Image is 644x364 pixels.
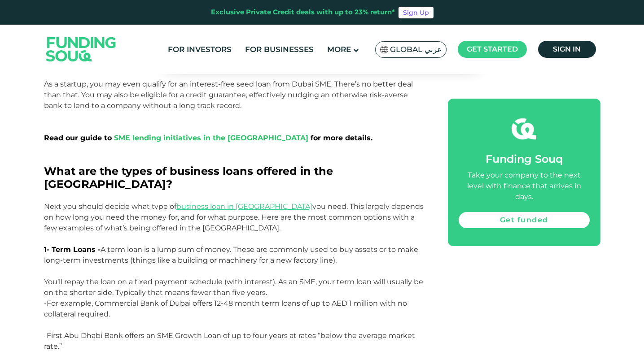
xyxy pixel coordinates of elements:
[176,202,312,211] a: business loan in [GEOGRAPHIC_DATA]
[44,165,333,191] span: What are the types of business loans offered in the [GEOGRAPHIC_DATA]?
[486,152,563,165] span: Funding Souq
[44,201,428,234] p: Next you should decide what type of you need. This largely depends on how long you need the money...
[459,170,590,202] div: Take your company to the next level with finance that arrives in days.
[538,41,596,58] a: Sign in
[327,45,351,54] span: More
[311,134,372,142] span: for more details.
[44,47,428,154] p: The best interest rate of all is zero. Before you approach a commercial bank, it’s worth checking...
[459,212,590,228] a: Get funded
[380,46,388,53] img: SA Flag
[44,244,428,298] p: A term loan is a lump sum of money. These are commonly used to buy assets or to make long-term in...
[390,44,442,55] span: Global عربي
[112,134,308,142] a: SME lending initiatives in the [GEOGRAPHIC_DATA]
[114,134,308,142] span: SME lending initiatives in the [GEOGRAPHIC_DATA]
[44,134,112,142] span: Read our guide to
[44,330,428,363] p: -First Abu Dhabi Bank offers an SME Growth Loan of up to four years at rates “below the average m...
[211,7,395,17] div: Exclusive Private Credit deals with up to 23% return*
[37,26,125,72] img: Logo
[512,117,536,141] img: fsicon
[553,45,581,53] span: Sign in
[467,45,518,53] span: Get started
[44,245,101,254] strong: 1- Term Loans -
[166,42,234,57] a: For Investors
[44,298,428,330] p: -For example, Commercial Bank of Dubai offers 12-48 month term loans of up to AED 1 million with ...
[243,42,316,57] a: For Businesses
[399,7,434,18] a: Sign Up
